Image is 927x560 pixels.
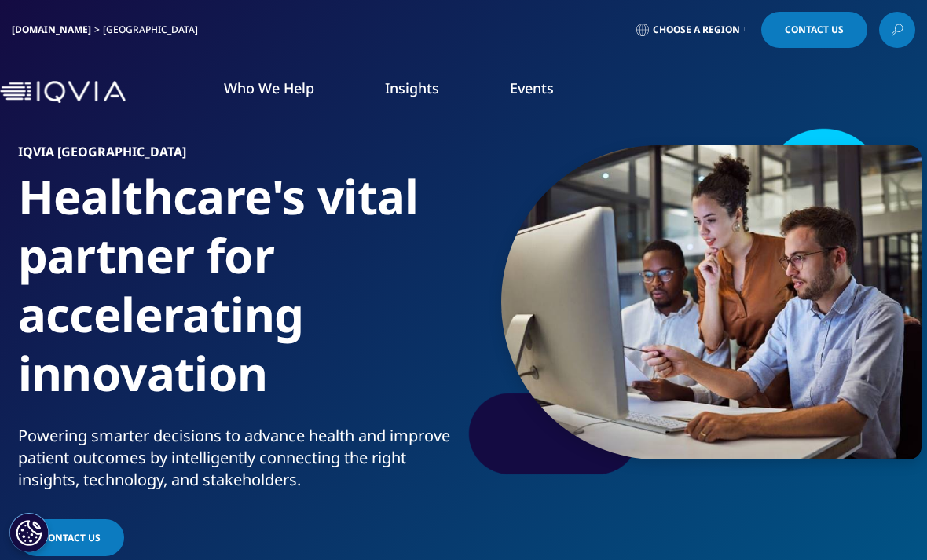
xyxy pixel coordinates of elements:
[9,513,49,552] button: Cookies Settings
[785,25,844,35] span: Contact Us
[18,519,124,556] a: Contact Us
[224,79,314,97] a: Who We Help
[18,145,458,167] h6: IQVIA [GEOGRAPHIC_DATA]
[42,531,101,544] span: Contact Us
[385,79,439,97] a: Insights
[18,167,458,425] h1: Healthcare's vital partner for accelerating innovation
[12,23,91,36] a: [DOMAIN_NAME]
[132,55,927,129] nav: Primary
[510,79,554,97] a: Events
[761,12,867,48] a: Contact Us
[103,24,204,36] div: [GEOGRAPHIC_DATA]
[653,24,740,36] span: Choose a Region
[501,145,922,459] img: 2362team-and-computer-in-collaboration-teamwork-and-meeting-at-desk.jpg
[18,425,458,491] div: Powering smarter decisions to advance health and improve patient outcomes by intelligently connec...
